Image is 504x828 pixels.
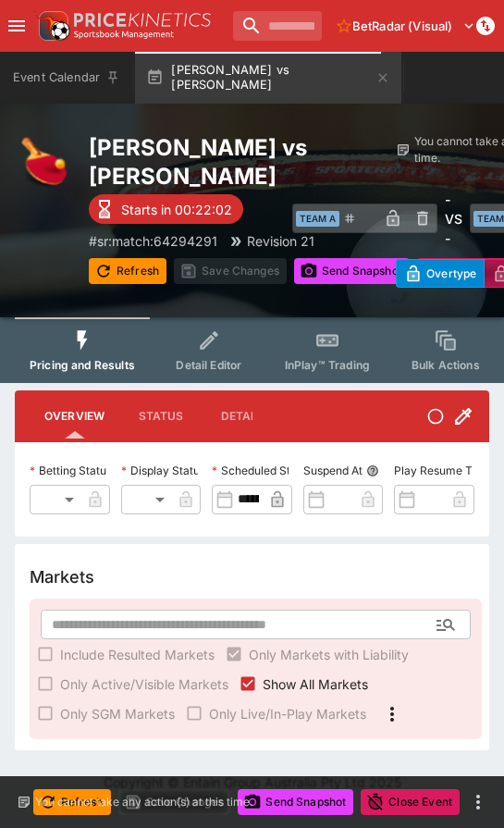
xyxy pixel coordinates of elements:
button: Send Snapshot [294,258,410,284]
img: table_tennis.png [15,133,74,192]
h5: Markets [30,566,94,587]
button: Overview [30,394,119,439]
button: Select Tenant [364,11,463,41]
button: Status [119,394,203,439]
p: Starts in 00:22:02 [121,200,232,219]
p: You cannot take any action(s) at this time. [35,794,252,810]
button: NOT Connected to PK [469,9,502,43]
span: Bulk Actions [412,358,480,372]
button: Overtype [396,259,485,288]
span: Only Live/In-Play Markets [209,704,366,723]
p: Revision 21 [247,231,314,251]
button: Details [203,394,286,439]
p: Play Resume Time [394,463,492,478]
img: Sportsbook Management [74,31,174,39]
span: Pricing and Results [30,358,135,372]
span: Team A [296,211,339,227]
button: Send Snapshot [238,789,353,815]
button: more [467,791,489,813]
span: Show All Markets [263,674,368,694]
div: Event type filters [15,317,489,383]
img: PriceKinetics [74,13,211,27]
span: Only Active/Visible Markets [60,674,228,694]
p: Scheduled Start [212,463,305,478]
input: search [233,11,322,41]
span: Include Resulted Markets [60,645,215,664]
span: Only Markets with Liability [249,645,409,664]
span: Detail Editor [176,358,241,372]
p: Copy To Clipboard [89,231,217,251]
img: PriceKinetics Logo [33,7,70,44]
button: Open [429,608,462,641]
h2: Copy To Clipboard [89,133,396,191]
button: Event Calendar [2,52,131,104]
p: Display Status [121,463,205,478]
span: Only SGM Markets [60,704,175,723]
p: Suspend At [303,463,363,478]
span: InPlay™ Trading [285,358,370,372]
svg: More [381,703,403,725]
button: Suspend At [366,464,379,477]
p: Overtype [426,264,476,283]
button: Close Event [361,789,460,815]
button: Refresh [89,258,166,284]
h6: - VS - [445,190,462,248]
button: [PERSON_NAME] vs [PERSON_NAME] [135,52,401,104]
button: No Bookmarks [329,11,359,41]
p: Betting Status [30,463,112,478]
